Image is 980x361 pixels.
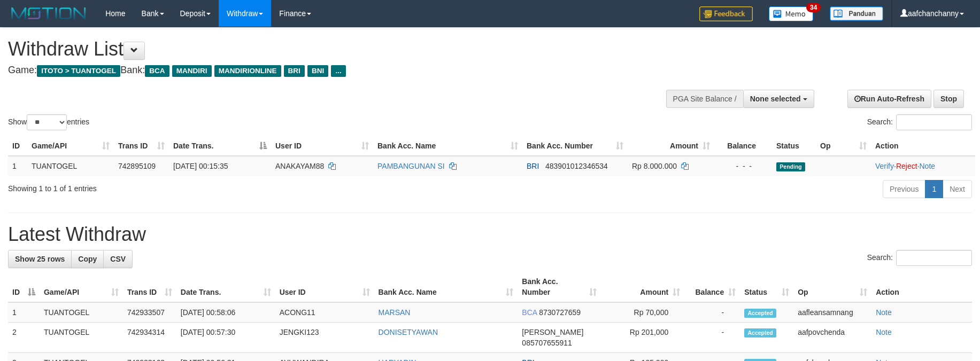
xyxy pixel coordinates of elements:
[699,6,753,21] img: Feedback.jpg
[275,272,374,302] th: User ID: activate to sort column ascending
[284,65,305,77] span: BRI
[8,323,40,353] td: 2
[173,162,228,170] span: [DATE] 00:15:35
[374,272,518,302] th: Bank Acc. Name: activate to sort column ascending
[27,136,114,156] th: Game/API: activate to sort column ascending
[750,95,801,103] span: None selected
[40,302,123,323] td: TUANTOGEL
[78,255,97,263] span: Copy
[896,162,917,170] a: Reject
[601,302,684,323] td: Rp 70,000
[743,90,814,108] button: None selected
[867,114,972,130] label: Search:
[628,136,714,156] th: Amount: activate to sort column ascending
[793,302,871,323] td: aafleansamnang
[876,328,892,336] a: Note
[103,250,133,268] a: CSV
[518,272,601,302] th: Bank Acc. Number: activate to sort column ascending
[816,136,871,156] th: Op: activate to sort column ascending
[883,180,925,198] a: Previous
[806,3,821,12] span: 34
[8,65,643,76] h4: Game: Bank:
[793,272,871,302] th: Op: activate to sort column ascending
[943,180,972,198] a: Next
[377,162,445,170] a: PAMBANGUNAN SI
[522,328,583,336] span: [PERSON_NAME]
[793,323,871,353] td: aafpovchenda
[172,65,212,77] span: MANDIRI
[27,114,67,130] select: Showentries
[145,65,169,77] span: BCA
[71,250,104,268] a: Copy
[271,136,373,156] th: User ID: activate to sort column ascending
[522,136,628,156] th: Bank Acc. Number: activate to sort column ascending
[719,161,768,171] div: - - -
[871,156,975,176] td: · ·
[666,90,743,108] div: PGA Site Balance /
[8,156,27,176] td: 1
[684,323,740,353] td: -
[307,65,328,77] span: BNI
[875,162,894,170] a: Verify
[114,136,169,156] th: Trans ID: activate to sort column ascending
[123,272,176,302] th: Trans ID: activate to sort column ascending
[214,65,281,77] span: MANDIRIONLINE
[919,162,935,170] a: Note
[522,308,537,317] span: BCA
[8,250,72,268] a: Show 25 rows
[275,302,374,323] td: ACONG11
[527,162,539,170] span: BRI
[925,180,943,198] a: 1
[169,136,271,156] th: Date Trans.: activate to sort column descending
[871,272,972,302] th: Action
[744,328,776,338] span: Accepted
[896,250,972,266] input: Search:
[772,136,816,156] th: Status
[8,114,89,130] label: Show entries
[275,162,324,170] span: ANAKAYAM88
[714,136,772,156] th: Balance
[331,65,345,77] span: ...
[601,323,684,353] td: Rp 201,000
[830,6,883,21] img: panduan.png
[847,90,931,108] a: Run Auto-Refresh
[744,309,776,318] span: Accepted
[896,114,972,130] input: Search:
[871,136,975,156] th: Action
[27,156,114,176] td: TUANTOGEL
[15,255,65,263] span: Show 25 rows
[684,302,740,323] td: -
[776,162,805,171] span: Pending
[8,5,89,21] img: MOTION_logo.png
[740,272,793,302] th: Status: activate to sort column ascending
[601,272,684,302] th: Amount: activate to sort column ascending
[176,323,275,353] td: [DATE] 00:57:30
[8,302,40,323] td: 1
[8,224,972,245] h1: Latest Withdraw
[110,255,126,263] span: CSV
[379,328,438,336] a: DONISETYAWAN
[684,272,740,302] th: Balance: activate to sort column ascending
[8,272,40,302] th: ID: activate to sort column descending
[118,162,156,170] span: 742895109
[545,162,608,170] span: Copy 483901012346534 to clipboard
[123,323,176,353] td: 742934314
[40,323,123,353] td: TUANTOGEL
[8,38,643,60] h1: Withdraw List
[769,6,814,21] img: Button%20Memo.svg
[123,302,176,323] td: 742933507
[275,323,374,353] td: JENGKI123
[539,308,581,317] span: Copy 8730727659 to clipboard
[522,339,572,347] span: Copy 085707655911 to clipboard
[933,90,964,108] a: Stop
[632,162,677,170] span: Rp 8.000.000
[37,65,120,77] span: ITOTO > TUANTOGEL
[876,308,892,317] a: Note
[8,179,400,194] div: Showing 1 to 1 of 1 entries
[40,272,123,302] th: Game/API: activate to sort column ascending
[176,302,275,323] td: [DATE] 00:58:06
[867,250,972,266] label: Search:
[176,272,275,302] th: Date Trans.: activate to sort column ascending
[373,136,522,156] th: Bank Acc. Name: activate to sort column ascending
[379,308,411,317] a: MARSAN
